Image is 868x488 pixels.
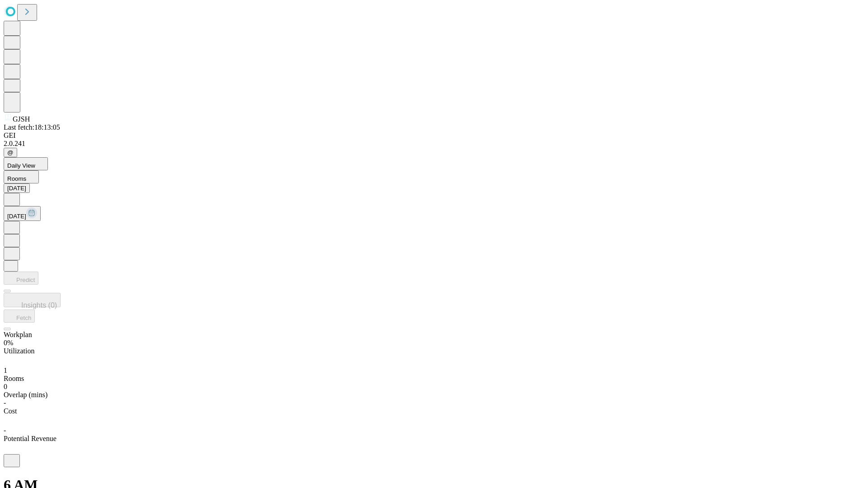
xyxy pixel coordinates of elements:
button: Fetch [4,310,35,323]
span: Rooms [7,175,26,182]
span: Overlap (mins) [4,391,47,399]
button: Insights (0) [4,293,61,307]
span: Cost [4,407,17,415]
button: Daily View [4,157,48,170]
button: Rooms [4,170,39,183]
span: Potential Revenue [4,435,57,442]
div: GEI [4,131,864,140]
span: Utilization [4,347,34,355]
div: 2.0.241 [4,140,864,148]
span: 0 [4,383,7,390]
button: [DATE] [4,206,41,221]
span: Insights (0) [21,301,57,309]
span: [DATE] [7,213,26,220]
span: Daily View [7,162,35,169]
button: [DATE] [4,183,30,193]
span: 0% [4,339,13,347]
span: - [4,399,6,407]
span: Last fetch: 18:13:05 [4,123,60,131]
button: Predict [4,272,38,285]
span: @ [7,149,14,156]
span: Workplan [4,331,32,338]
button: @ [4,148,17,157]
span: - [4,427,6,434]
span: GJSH [13,115,30,123]
span: 1 [4,366,7,374]
span: Rooms [4,375,24,382]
